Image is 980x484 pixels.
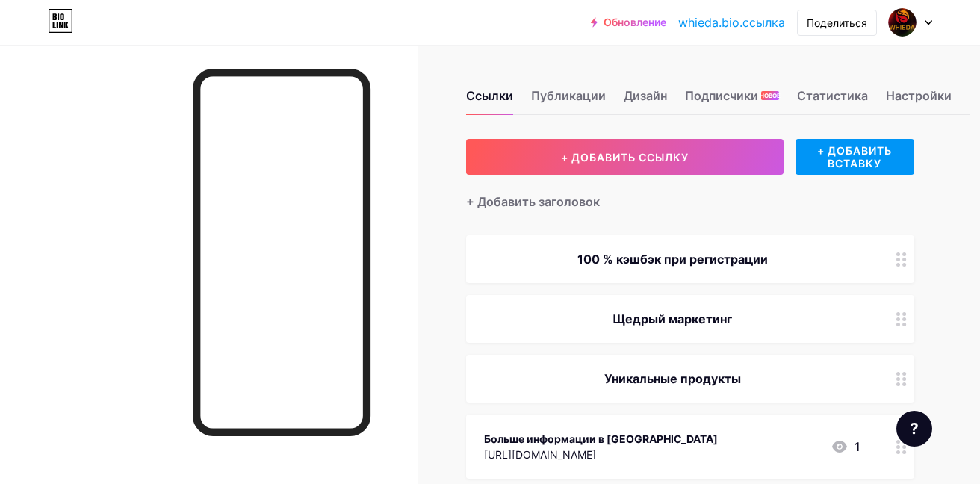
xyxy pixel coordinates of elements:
img: почему [888,8,917,37]
ya-tr-span: Дизайн [624,88,667,103]
ya-tr-span: Поделиться [807,16,867,29]
ya-tr-span: Статистика [797,88,868,103]
ya-tr-span: Щедрый маркетинг [612,311,732,326]
ya-tr-span: Подписчики [685,87,758,105]
ya-tr-span: Ссылки [466,88,513,103]
ya-tr-span: [URL][DOMAIN_NAME] [484,448,596,461]
div: 1 [831,438,860,456]
ya-tr-span: + Добавить заголовок [466,193,600,211]
ya-tr-span: + ДОБАВИТЬ ВСТАВКУ [796,144,914,170]
ya-tr-span: whieda.bio.ссылка [678,15,785,30]
ya-tr-span: Обновление [604,16,666,28]
ya-tr-span: Настройки [886,88,952,103]
ya-tr-span: НОВОЕ [760,92,781,99]
ya-tr-span: Публикации [531,87,606,105]
button: + ДОБАВИТЬ ССЫЛКУ [466,139,784,175]
ya-tr-span: 100 % кэшбэк при регистрации [577,252,768,267]
a: whieda.bio.ссылка [678,13,785,31]
ya-tr-span: + ДОБАВИТЬ ССЫЛКУ [561,151,689,164]
ya-tr-span: Больше информации в [GEOGRAPHIC_DATA] [484,432,718,445]
ya-tr-span: Уникальные продукты [604,371,741,386]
